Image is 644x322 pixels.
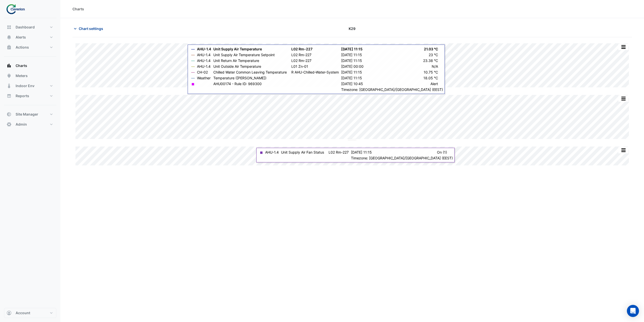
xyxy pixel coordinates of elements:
[618,95,628,102] button: More Options
[4,22,56,32] button: Dashboard
[7,73,12,78] app-icon: Meters
[16,63,27,68] span: Charts
[7,35,12,40] app-icon: Alerts
[4,308,56,318] button: Account
[4,81,56,91] button: Indoor Env
[7,45,12,50] app-icon: Actions
[16,73,28,78] span: Meters
[4,32,56,42] button: Alerts
[627,305,639,317] div: Open Intercom Messenger
[618,44,628,50] button: More Options
[4,71,56,81] button: Meters
[7,112,12,117] app-icon: Site Manager
[4,119,56,129] button: Admin
[4,109,56,119] button: Site Manager
[7,83,12,88] app-icon: Indoor Env
[7,63,12,68] app-icon: Charts
[349,26,355,31] span: K29
[16,35,26,40] span: Alerts
[16,112,38,117] span: Site Manager
[79,26,103,31] span: Chart settings
[4,61,56,71] button: Charts
[6,4,29,14] img: Company Logo
[7,25,12,30] app-icon: Dashboard
[16,122,27,127] span: Admin
[16,45,29,50] span: Actions
[16,310,30,315] span: Account
[72,24,106,33] button: Chart settings
[16,25,35,30] span: Dashboard
[4,91,56,101] button: Reports
[4,42,56,52] button: Actions
[618,147,628,153] button: More Options
[72,6,84,12] div: Charts
[7,93,12,98] app-icon: Reports
[7,122,12,127] app-icon: Admin
[16,83,34,88] span: Indoor Env
[16,93,29,98] span: Reports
